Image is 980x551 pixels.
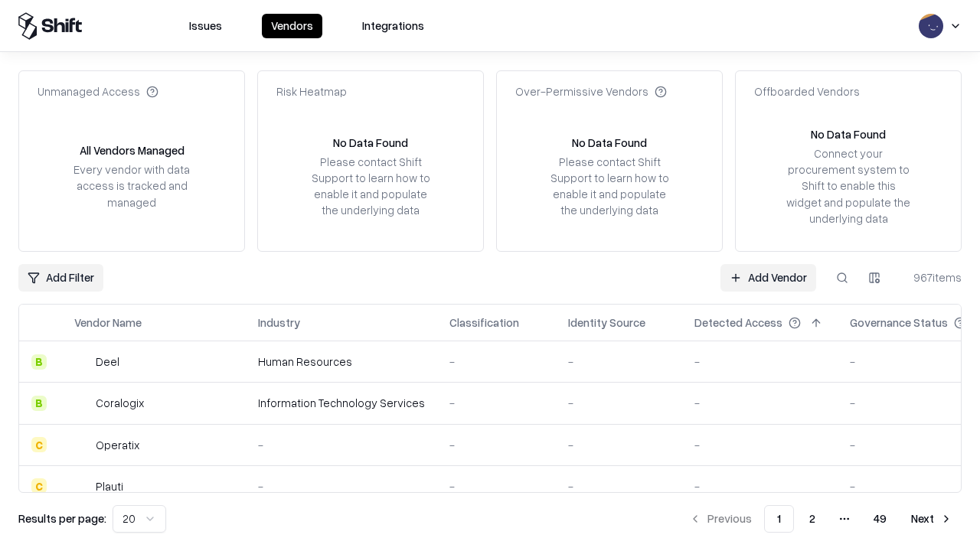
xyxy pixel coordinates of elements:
[307,154,434,219] div: Please contact Shift Support to learn how to enable it and populate the underlying data
[276,83,347,99] div: Risk Heatmap
[31,437,47,452] div: C
[96,437,139,453] div: Operatix
[694,354,825,370] div: -
[258,315,300,331] div: Industry
[449,478,544,494] div: -
[568,437,670,453] div: -
[180,14,231,38] button: Issues
[785,145,912,227] div: Connect your procurement system to Shift to enable this widget and populate the underlying data
[449,315,519,331] div: Classification
[96,478,123,494] div: Plauti
[694,395,825,411] div: -
[546,154,673,219] div: Please contact Shift Support to learn how to enable it and populate the underlying data
[31,354,47,370] div: B
[515,83,667,99] div: Over-Permissive Vendors
[902,505,962,533] button: Next
[96,395,144,411] div: Coralogix
[900,269,962,285] div: 967 items
[720,264,816,292] a: Add Vendor
[449,354,544,370] div: -
[18,264,103,292] button: Add Filter
[258,437,425,453] div: -
[850,315,948,331] div: Governance Status
[333,135,408,151] div: No Data Found
[74,437,90,452] img: Operatix
[764,505,794,533] button: 1
[568,478,670,494] div: -
[861,505,899,533] button: 49
[694,437,825,453] div: -
[449,437,544,453] div: -
[18,510,106,527] p: Results per page:
[74,396,90,411] img: Coralogix
[74,478,90,494] img: Plauti
[680,505,962,533] nav: pagination
[258,395,425,411] div: Information Technology Services
[353,14,433,38] button: Integrations
[449,395,544,411] div: -
[694,478,825,494] div: -
[262,14,322,38] button: Vendors
[568,315,645,331] div: Identity Source
[74,315,142,331] div: Vendor Name
[96,354,119,370] div: Deel
[754,83,860,99] div: Offboarded Vendors
[31,396,47,411] div: B
[811,126,886,142] div: No Data Found
[38,83,158,99] div: Unmanaged Access
[68,161,195,210] div: Every vendor with data access is tracked and managed
[258,354,425,370] div: Human Resources
[74,354,90,370] img: Deel
[797,505,828,533] button: 2
[572,135,647,151] div: No Data Found
[568,354,670,370] div: -
[694,315,782,331] div: Detected Access
[568,395,670,411] div: -
[31,478,47,494] div: C
[258,478,425,494] div: -
[80,142,185,158] div: All Vendors Managed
